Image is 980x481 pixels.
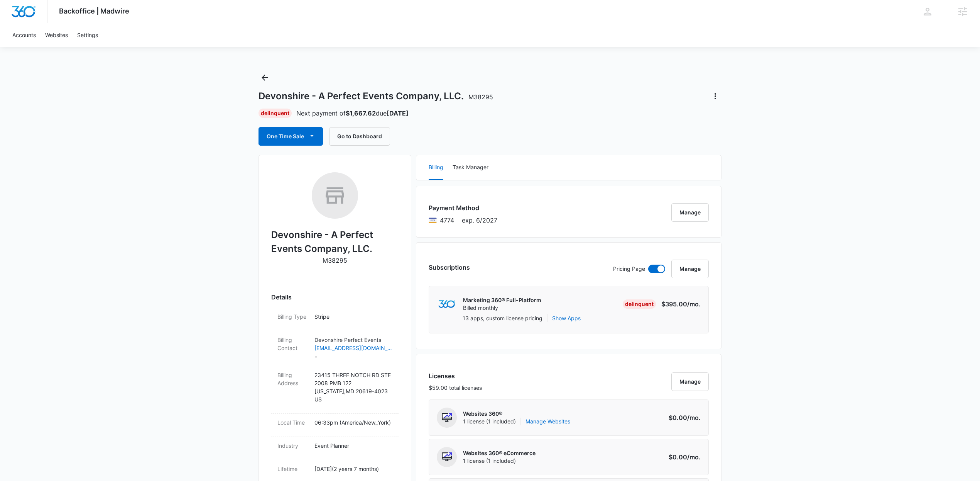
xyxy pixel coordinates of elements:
h2: Devonshire - A Perfect Events Company, LLC. [271,228,399,256]
p: [DATE] ( 2 years 7 months ) [314,465,392,473]
strong: $1,667.62 [346,109,376,117]
div: Delinquent [623,299,656,309]
span: 1 license (1 included) [463,418,570,425]
button: Actions [709,90,721,102]
strong: [DATE] [387,109,409,117]
dt: Billing Address [277,371,308,387]
div: IndustryEvent Planner [271,437,399,460]
button: Show Apps [552,314,581,322]
div: Billing Address23415 THREE NOTCH RD STE 2008 PMB 122[US_STATE],MD 20619-4023US [271,366,399,414]
a: Websites [41,23,73,47]
button: Billing [429,155,443,180]
dt: Lifetime [277,465,308,473]
p: $0.00 [664,413,701,422]
dt: Industry [277,442,308,450]
button: Back [259,71,271,84]
p: Websites 360® eCommerce [463,449,536,457]
div: Billing TypeStripe [271,308,399,331]
span: Backoffice | Madwire [59,7,129,15]
p: Event Planner [314,442,392,450]
dt: Billing Contact [277,336,308,352]
p: Stripe [314,313,392,321]
span: exp. 6/2027 [462,216,497,225]
button: Manage [671,260,709,278]
button: One Time Sale [259,127,323,146]
h1: Devonshire - A Perfect Events Company, LLC. [259,90,493,102]
button: Manage [671,203,709,222]
a: [EMAIL_ADDRESS][DOMAIN_NAME] [314,344,392,352]
p: M38295 [323,256,347,265]
dt: Local Time [277,418,308,427]
p: 13 apps, custom license pricing [463,314,542,322]
p: Next payment of due [296,109,409,118]
div: Billing ContactDevonshire Perfect Events[EMAIL_ADDRESS][DOMAIN_NAME]- [271,331,399,366]
span: /mo. [687,453,701,461]
a: Settings [73,23,103,47]
p: Pricing Page [613,265,645,273]
a: Manage Websites [525,418,570,425]
span: Visa ending with [440,216,454,225]
div: Local Time06:33pm (America/New_York) [271,414,399,437]
h3: Payment Method [429,203,497,212]
button: Manage [671,372,709,391]
div: Delinquent [259,109,292,118]
dt: Billing Type [277,313,308,321]
h3: Licenses [429,371,482,381]
span: M38295 [468,93,493,101]
button: Go to Dashboard [329,127,390,146]
p: Devonshire Perfect Events [314,336,392,344]
p: 23415 THREE NOTCH RD STE 2008 PMB 122 [US_STATE] , MD 20619-4023 US [314,371,392,403]
p: Marketing 360® Full-Platform [463,296,541,304]
span: Details [271,292,292,302]
p: 06:33pm ( America/New_York ) [314,418,392,427]
p: $0.00 [664,452,701,462]
p: Billed monthly [463,304,541,312]
h3: Subscriptions [429,263,470,272]
span: /mo. [687,414,701,422]
p: $59.00 total licenses [429,384,482,392]
img: marketing360Logo [438,300,455,308]
p: $395.00 [661,299,701,309]
span: /mo. [687,300,701,308]
dd: - [314,336,392,361]
span: 1 license (1 included) [463,457,536,465]
p: Websites 360® [463,410,570,418]
button: Task Manager [453,155,488,180]
a: Accounts [8,23,41,47]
